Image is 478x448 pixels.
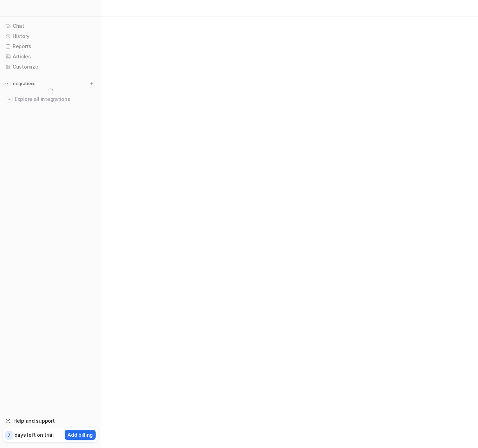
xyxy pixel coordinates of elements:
[3,52,98,62] a: Articles
[89,81,94,86] img: menu_add.svg
[8,432,11,439] p: 7
[3,62,98,72] a: Customize
[3,416,98,426] a: Help and support
[15,94,95,105] span: Explore all integrations
[3,31,98,41] a: History
[65,430,96,440] button: Add billing
[3,21,98,31] a: Chat
[11,81,35,87] p: Integrations
[6,96,13,103] img: explore all integrations
[3,41,98,51] a: Reports
[14,431,54,439] p: days left on trial
[3,80,38,87] button: Integrations
[67,431,93,439] p: Add billing
[4,81,9,86] img: expand menu
[3,94,98,104] a: Explore all integrations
